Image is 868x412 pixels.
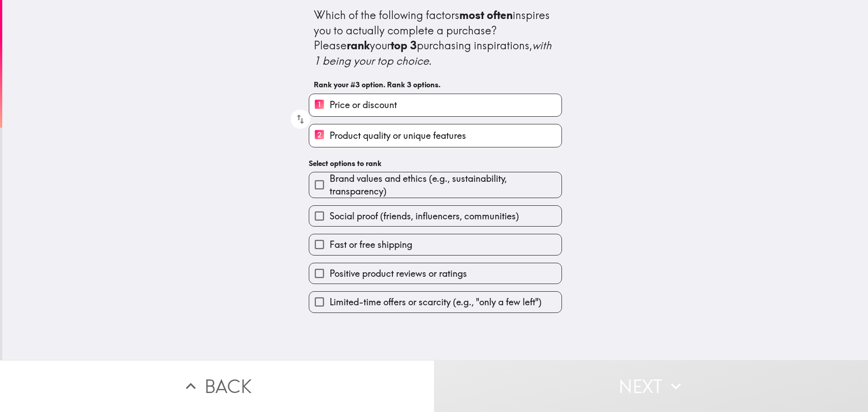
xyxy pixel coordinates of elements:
[330,129,466,142] span: Product quality or unique features
[309,158,562,168] h6: Select options to rank
[314,38,554,67] i: with 1 being your top choice.
[330,267,467,280] span: Positive product reviews or ratings
[330,296,542,308] span: Limited-time offers or scarcity (e.g., "only a few left")
[309,292,561,312] button: Limited-time offers or scarcity (e.g., "only a few left")
[330,99,397,111] span: Price or discount
[391,38,417,52] b: top 3
[434,360,868,412] button: Next
[309,263,561,284] button: Positive product reviews or ratings
[309,124,561,147] button: 2Product quality or unique features
[459,8,513,22] b: most often
[330,210,519,223] span: Social proof (friends, influencers, communities)
[347,38,370,52] b: rank
[309,234,561,255] button: Fast or free shipping
[309,94,561,116] button: 1Price or discount
[330,238,412,251] span: Fast or free shipping
[330,172,561,198] span: Brand values and ethics (e.g., sustainability, transparency)
[309,206,561,226] button: Social proof (friends, influencers, communities)
[314,8,557,68] div: Which of the following factors inspires you to actually complete a purchase? Please your purchasi...
[314,80,557,90] h6: Rank your #3 option. Rank 3 options.
[309,172,561,198] button: Brand values and ethics (e.g., sustainability, transparency)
